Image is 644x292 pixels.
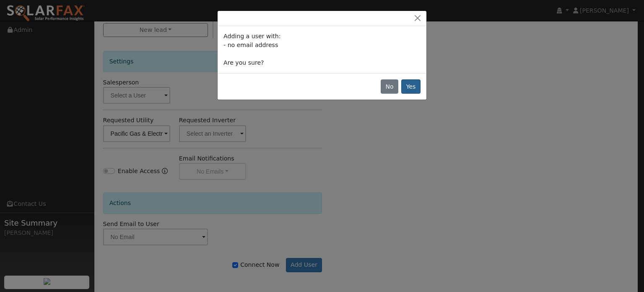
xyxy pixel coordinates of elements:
span: - no email address [223,42,278,48]
button: No [381,79,398,94]
span: Adding a user with: [223,33,280,39]
span: Are you sure? [223,59,264,66]
button: Yes [401,79,421,94]
button: Close [412,14,423,23]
